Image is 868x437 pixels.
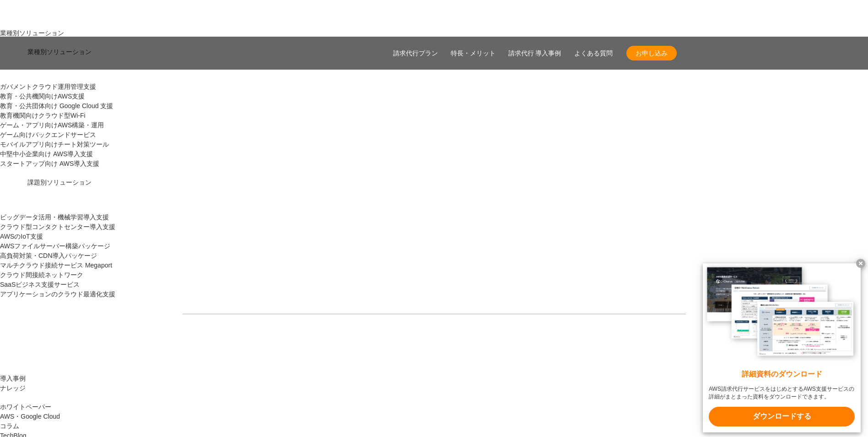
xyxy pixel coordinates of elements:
[570,338,577,342] img: 矢印
[574,49,613,58] a: よくある質問
[393,49,438,58] a: 請求代行プラン
[709,385,855,401] x-t: AWS請求代行サービスをはじめとするAWS支援サービスの詳細がまとまった資料をダウンロードできます。
[508,49,561,58] a: 請求代行 導入事例
[415,338,422,342] img: 矢印
[27,48,92,55] span: 業種別ソリューション
[27,179,92,186] span: 課題別ソリューション
[709,407,855,426] x-t: ダウンロードする
[626,49,677,58] span: お申し込み
[439,329,585,351] a: まずは相談する
[626,46,677,60] a: お申し込み
[709,369,855,380] x-t: 詳細資料のダウンロード
[451,49,496,58] a: 特長・メリット
[703,263,861,432] a: 詳細資料のダウンロード AWS請求代行サービスをはじめとするAWS支援サービスの詳細がまとまった資料をダウンロードできます。 ダウンロードする
[283,329,430,351] a: 資料を請求する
